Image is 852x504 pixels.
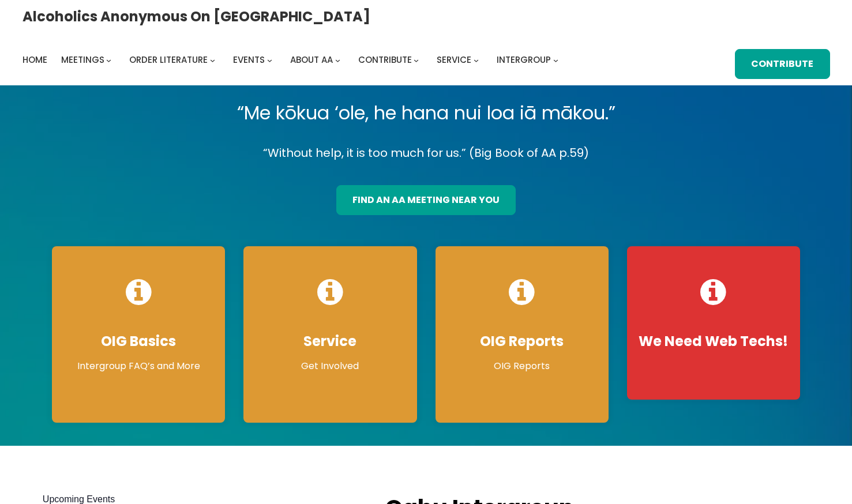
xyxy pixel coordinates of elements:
span: Meetings [61,54,104,66]
a: Events [233,52,265,68]
a: Home [22,52,47,68]
button: Events submenu [267,57,272,62]
a: Intergroup [497,52,551,68]
h4: Service [255,333,405,350]
span: About AA [290,54,333,66]
span: Order Literature [129,54,208,66]
h4: We Need Web Techs! [639,333,789,350]
span: Service [437,54,471,66]
a: About AA [290,52,333,68]
p: “Me kōkua ‘ole, he hana nui loa iā mākou.” [43,97,809,129]
span: Contribute [358,54,412,66]
p: OIG Reports [447,359,597,373]
a: Contribute [735,49,830,79]
p: Get Involved [255,359,405,373]
a: find an aa meeting near you [336,185,516,215]
p: “Without help, it is too much for us.” (Big Book of AA p.59) [43,143,809,163]
h4: OIG Reports [447,333,597,350]
button: Service submenu [474,57,479,62]
span: Events [233,54,265,66]
button: Intergroup submenu [553,57,558,62]
a: Alcoholics Anonymous on [GEOGRAPHIC_DATA] [22,4,370,29]
button: Meetings submenu [106,57,111,62]
button: Order Literature submenu [210,57,215,62]
h4: OIG Basics [63,333,213,350]
a: Contribute [358,52,412,68]
span: Home [22,54,47,66]
a: Service [437,52,471,68]
span: Intergroup [497,54,551,66]
p: Intergroup FAQ’s and More [63,359,213,373]
button: About AA submenu [335,57,340,62]
a: Meetings [61,52,104,68]
nav: Intergroup [22,52,562,68]
button: Contribute submenu [414,57,419,62]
